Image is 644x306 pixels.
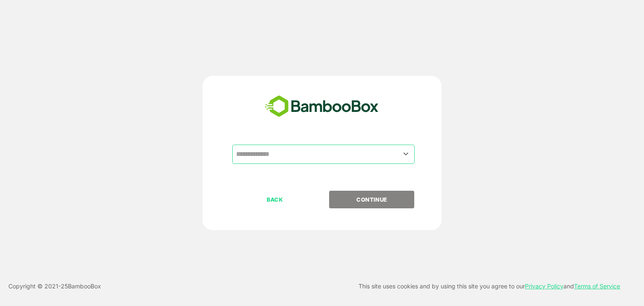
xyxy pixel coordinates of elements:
p: CONTINUE [330,195,414,204]
a: Terms of Service [574,283,620,290]
img: bamboobox [260,93,383,120]
p: Copyright © 2021- 25 BambooBox [8,281,101,291]
button: Open [400,148,412,160]
a: Privacy Policy [525,283,563,290]
button: CONTINUE [329,191,414,208]
p: This site uses cookies and by using this site you agree to our and [358,281,620,291]
p: BACK [233,195,317,204]
button: BACK [232,191,317,208]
